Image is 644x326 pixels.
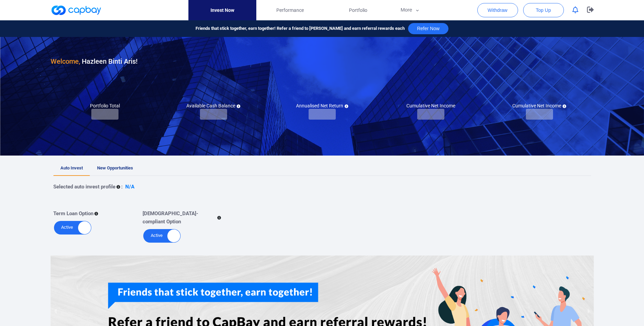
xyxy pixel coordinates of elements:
h5: Cumulative Net Income [512,103,566,109]
button: Withdraw [477,3,518,17]
h5: Annualised Net Return [296,103,348,109]
h5: Portfolio Total [90,103,120,109]
span: Performance [276,6,304,14]
p: N/A [125,183,134,191]
p: : [121,183,123,191]
p: [DEMOGRAPHIC_DATA]-compliant Option [143,209,216,226]
h5: Available Cash Balance [186,103,240,109]
span: Auto Invest [60,165,83,170]
button: Top Up [523,3,564,17]
span: New Opportunities [97,165,133,170]
span: Portfolio [349,6,367,14]
span: Welcome, [51,57,80,65]
span: Top Up [536,7,551,14]
p: Selected auto invest profile [53,183,115,191]
span: Friends that stick together, earn together! Refer a friend to [PERSON_NAME] and earn referral rew... [196,25,405,32]
h3: Hazleen Binti Aris ! [51,56,137,67]
h5: Cumulative Net Income [406,103,455,109]
button: Refer Now [408,23,448,34]
p: Term Loan Option [53,209,93,218]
